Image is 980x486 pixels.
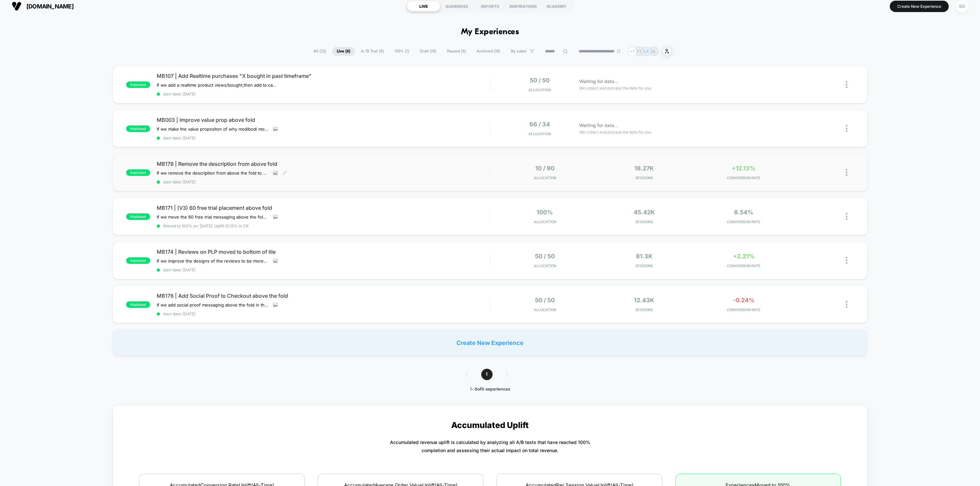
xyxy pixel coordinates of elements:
span: 100% ( 1 ) [390,47,414,56]
span: MB174 | Reviews on PLP moved to bottom of tile [157,249,490,255]
img: Visually logo [12,1,22,11]
img: close [846,301,847,308]
span: Allocation [528,88,551,92]
img: end [617,49,621,53]
span: By Label [511,49,526,54]
img: close [846,81,847,88]
button: [DOMAIN_NAME] [10,1,76,11]
span: start date: [DATE] [157,267,490,272]
span: MB176 | Add Social Proof to Checkout above the fold [157,293,490,299]
div: LIVE [407,1,440,11]
span: 50 / 50 [535,297,555,304]
span: We collect and process the data for you [579,85,651,91]
span: CONVERSION RATE [696,220,792,224]
p: Accumulated revenue uplift is calculated by analyzing all A/B tests that have reached 100% comple... [390,438,590,454]
span: Sessions [596,220,692,224]
span: If we move the 60 free trial messaging above the fold for mobile,then conversions will increase,b... [157,214,268,220]
span: CONVERSION RATE [696,176,792,180]
div: ACADEMY [540,1,573,11]
span: If we add a realtime product views/bought,then add to carts will increase,because social proof is... [157,82,278,88]
span: All ( 22 ) [309,47,331,56]
p: TT [637,49,642,54]
span: 1 [481,369,493,380]
div: + 7 [627,47,637,56]
span: published [126,257,150,264]
span: CONVERSION RATE [696,307,792,312]
span: Sessions [596,176,692,180]
span: Waiting for data... [579,122,618,129]
span: 45.42k [634,209,655,216]
span: start date: [DATE] [157,311,490,316]
span: If we improve the designs of the reviews to be more visible and credible,then conversions will in... [157,258,268,264]
span: Allocation [528,132,551,136]
img: close [846,213,847,220]
span: MB107 | Add Realtime purchases "X bought in past timeframe" [157,73,490,79]
div: INSPIRATIONS [507,1,540,11]
span: start date: [DATE] [157,92,490,96]
span: If we make the value propositon of why modibodi more clear above the fold,then conversions will i... [157,126,268,132]
span: A/B Test ( 5 ) [356,47,389,56]
p: GL [651,49,656,54]
span: Archived ( 18 ) [472,47,505,56]
span: If we remove the description from above the fold to bring key content above the fold,then convers... [157,170,268,176]
img: close [846,257,847,264]
span: Paused ( 6 ) [442,47,471,56]
span: Moved to 100% on: [DATE] . Uplift: 10.15% in CR [163,223,249,228]
span: CONVERSION RATE [696,264,792,268]
span: 50 / 50 [535,253,555,260]
span: 12.43k [634,297,654,304]
span: published [126,125,150,132]
span: 18.27k [634,165,654,172]
img: close [846,169,847,176]
span: 10 / 90 [535,165,555,172]
span: +12.13% [732,165,756,172]
span: -0.24% [733,297,755,304]
span: MB003 | Improve value prop above fold [157,117,490,123]
span: Sessions [596,307,692,312]
span: published [126,81,150,88]
img: close [846,125,847,132]
div: Create New Experience [113,330,867,356]
span: We collect and process the data for you [579,129,651,135]
div: 1 - 6 of 6 experiences [459,387,522,392]
span: 81.3k [636,253,653,260]
span: If we add social proof messaging above the fold in the checkout,then conversions will increase,be... [157,302,268,307]
span: +2.21% [733,253,755,260]
p: LR [644,49,649,54]
span: published [126,169,150,176]
span: MB171 | (V3) 60 free trial placement above fold [157,205,490,211]
span: 50 / 50 [530,77,550,84]
span: published [126,301,150,308]
span: 100% [537,209,553,216]
span: MB178 | Remove the description from above fold [157,161,490,167]
span: start date: [DATE] [157,136,490,140]
span: 8.54% [734,209,753,216]
span: Allocation [534,220,556,224]
span: 66 / 34 [529,121,550,128]
span: Draft ( 10 ) [415,47,441,56]
span: [DOMAIN_NAME] [26,3,74,10]
div: REPORTS [473,1,507,11]
span: published [126,213,150,220]
h1: My Experiences [461,27,519,37]
span: Allocation [534,264,556,268]
span: Allocation [534,307,556,312]
span: Sessions [596,264,692,268]
button: Create New Experience [890,1,949,12]
span: Allocation [534,176,556,180]
span: Live ( 6 ) [332,47,355,56]
p: Accumulated Uplift [451,420,529,430]
div: AUDIENCES [440,1,473,11]
span: start date: [DATE] [157,179,490,184]
span: Waiting for data... [579,78,618,85]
